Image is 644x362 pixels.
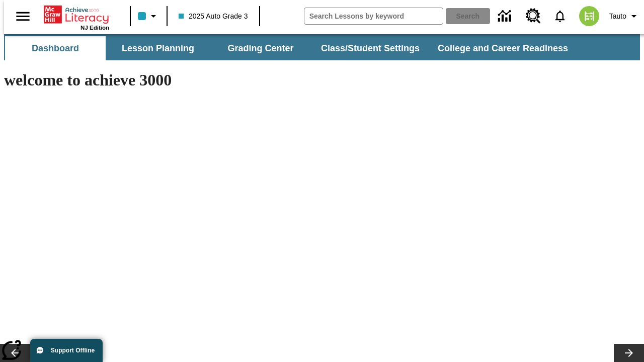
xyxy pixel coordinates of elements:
[134,7,164,25] button: Class color is light blue. Change class color
[8,2,38,31] button: Open side menu
[304,8,443,24] input: search field
[5,36,106,60] button: Dashboard
[80,25,109,31] span: NJ Edition
[579,6,599,26] img: avatar image
[573,3,605,29] button: Select a new avatar
[44,4,109,31] div: Home
[430,36,576,60] button: College and Career Readiness
[547,3,573,29] a: Notifications
[609,11,626,22] span: Tauto
[108,36,208,60] button: Lesson Planning
[492,3,520,30] a: Data Center
[4,36,577,60] div: SubNavbar
[313,36,428,60] button: Class/Student Settings
[44,5,109,25] a: Home
[30,339,103,362] button: Support Offline
[605,7,644,25] button: Profile/Settings
[520,3,547,30] a: Resource Center, Will open in new tab
[51,347,95,354] span: Support Offline
[4,34,640,60] div: SubNavbar
[179,11,248,22] span: 2025 Auto Grade 3
[4,71,439,89] h1: welcome to achieve 3000
[614,344,644,362] button: Lesson carousel, Next
[210,36,311,60] button: Grading Center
